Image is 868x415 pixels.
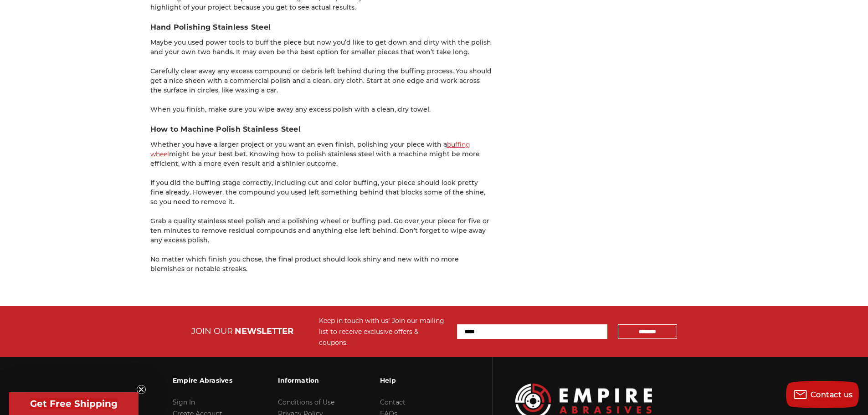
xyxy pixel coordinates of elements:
[173,371,232,390] h3: Empire Abrasives
[380,371,442,390] h3: Help
[30,398,118,409] span: Get Free Shipping
[150,67,492,95] p: Carefully clear away any excess compound or debris left behind during the buffing process. You sh...
[9,392,139,415] div: Get Free ShippingClose teaser
[319,315,448,348] div: Keep in touch with us! Join our mailing list to receive exclusive offers & coupons.
[150,178,492,207] p: If you did the buffing stage correctly, including cut and color buffing, your piece should look p...
[278,398,334,406] a: Conditions of Use
[811,390,853,399] span: Contact us
[235,326,293,336] span: NEWSLETTER
[173,398,195,406] a: Sign In
[191,326,233,336] span: JOIN OUR
[150,124,492,135] h3: How to Machine Polish Stainless Steel
[786,381,859,408] button: Contact us
[150,38,492,57] p: Maybe you used power tools to buff the piece but now you’d like to get down and dirty with the po...
[150,105,492,114] p: When you finish, make sure you wipe away any excess polish with a clean, dry towel.
[150,140,492,169] p: Whether you have a larger project or you want an even finish, polishing your piece with a might b...
[150,140,470,158] a: buffing wheel
[380,398,406,406] a: Contact
[137,385,146,394] button: Close teaser
[150,216,492,245] p: Grab a quality stainless steel polish and a polishing wheel or buffing pad. Go over your piece fo...
[150,22,492,33] h3: Hand Polishing Stainless Steel
[278,371,334,390] h3: Information
[150,255,492,274] p: No matter which finish you chose, the final product should look shiny and new with no more blemis...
